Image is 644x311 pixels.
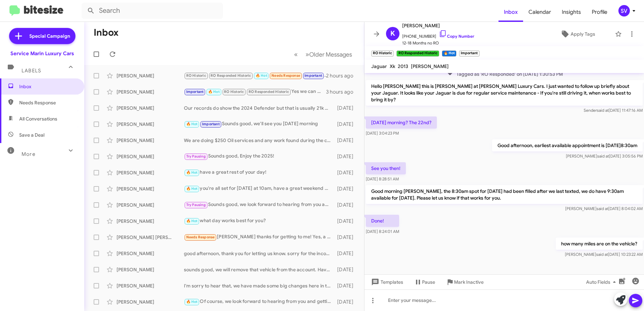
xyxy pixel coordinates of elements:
[224,90,244,94] span: RO Historic
[409,276,441,288] button: Pause
[208,90,220,94] span: 🔥 Hot
[117,234,184,241] div: [PERSON_NAME] [PERSON_NAME]
[184,250,334,257] div: good afternoon, thank you for letting us know. sorry for the inconvenience.
[19,83,76,90] span: Inbox
[117,185,184,192] div: [PERSON_NAME]
[586,276,618,288] span: Auto Fields
[334,234,359,241] div: [DATE]
[402,30,474,40] span: [PHONE_NUMBER]
[334,250,359,257] div: [DATE]
[498,2,523,22] span: Inbox
[184,88,326,96] div: Yes we can put you in a loaner that day, how many miles are on the vehicle?
[543,28,612,40] button: Apply Tags
[566,153,643,159] span: [PERSON_NAME] [DATE] 3:05:56 PM
[584,108,643,113] span: Sender [DATE] 11:47:16 AM
[117,202,184,208] div: [PERSON_NAME]
[186,73,206,78] span: RO Historic
[117,89,184,95] div: [PERSON_NAME]
[492,139,643,151] p: Good afternoon, earliest available appointment is [DATE]8:30am
[117,250,184,257] div: [PERSON_NAME]
[305,50,309,59] span: »
[186,219,198,223] span: 🔥 Hot
[186,186,198,191] span: 🔥 Hot
[556,2,586,22] a: Insights
[326,89,359,95] div: 3 hours ago
[184,185,334,193] div: you're all set for [DATE] at 10am, have a great weekend and we will see you [DATE] morning!
[184,298,334,306] div: Of course, we look forward to hearing from you and getting your vehicle in for service.
[459,50,479,57] small: Important
[334,137,359,144] div: [DATE]
[366,80,643,106] p: Hello [PERSON_NAME] this is [PERSON_NAME] at [PERSON_NAME] Luxury Cars. I just wanted to follow u...
[597,206,608,211] span: said at
[334,169,359,176] div: [DATE]
[186,203,206,207] span: Try Pausing
[186,300,198,304] span: 🔥 Hot
[371,63,387,69] span: Jaguar
[117,137,184,144] div: [PERSON_NAME]
[597,153,609,159] span: said at
[371,50,394,57] small: RO Historic
[366,176,399,181] span: [DATE] 8:28:51 AM
[390,28,395,39] span: K
[117,105,184,111] div: [PERSON_NAME]
[366,215,399,227] p: Done!
[294,50,298,59] span: «
[613,5,637,16] button: SV
[565,206,643,211] span: [PERSON_NAME] [DATE] 8:04:02 AM
[402,22,474,30] span: [PERSON_NAME]
[117,169,184,176] div: [PERSON_NAME]
[366,116,437,129] p: [DATE] morning? The 22nd?
[301,47,356,61] button: Next
[581,276,624,288] button: Auto Fields
[366,131,399,136] span: [DATE] 3:04:23 PM
[184,120,334,128] div: Sounds good, we'll see you [DATE] morning
[571,28,595,40] span: Apply Tags
[366,185,643,204] p: Good morning [PERSON_NAME], the 8:30am spot for [DATE] had been filled after we last texted, we d...
[304,73,322,78] span: Important
[334,266,359,273] div: [DATE]
[334,121,359,128] div: [DATE]
[82,3,223,19] input: Search
[556,238,643,250] p: how many miles are on the vehicle?
[186,235,215,239] span: Needs Response
[271,73,300,78] span: Needs Response
[117,266,184,273] div: [PERSON_NAME]
[184,105,334,111] div: Our records do show the 2024 Defender but that is usually 21k miles or 2yrs. I apologize for the ...
[184,266,334,273] div: sounds good, we will remove that vehicle from the account. Have a great day!
[366,162,406,174] p: See you then!
[22,68,41,74] span: Labels
[184,282,334,289] div: I'm sorry to hear that, we have made some big changes here in the service department and would li...
[9,28,75,44] a: Special Campaign
[334,185,359,192] div: [DATE]
[184,137,334,144] div: We are doing $250 Oil services and any work found during the complimentary multipoint inspection ...
[364,276,409,288] button: Templates
[398,63,408,69] span: 2013
[211,73,251,78] span: RO Responded Historic
[94,27,119,38] h1: Inbox
[442,50,456,57] small: 🔥 Hot
[186,154,206,159] span: Try Pausing
[334,299,359,305] div: [DATE]
[184,217,334,225] div: what day works best for you?
[422,276,435,288] span: Pause
[441,276,489,288] button: Mark Inactive
[19,115,57,122] span: All Conversations
[523,2,556,22] span: Calendar
[618,5,630,16] div: SV
[586,2,613,22] a: Profile
[186,122,198,126] span: 🔥 Hot
[334,282,359,289] div: [DATE]
[117,153,184,160] div: [PERSON_NAME]
[326,72,359,79] div: 2 hours ago
[402,40,474,46] span: 12-18 Months no RO
[184,233,334,241] div: [PERSON_NAME] thanks for getting to me! Yes, a few things to work on. You probably need it for a ...
[10,50,74,57] div: Service Marin Luxury Cars
[370,276,403,288] span: Templates
[117,72,184,79] div: [PERSON_NAME]
[29,33,70,39] span: Special Campaign
[117,282,184,289] div: [PERSON_NAME]
[186,170,198,175] span: 🔥 Hot
[396,50,439,57] small: RO Responded Historic
[290,47,356,61] nav: Page navigation example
